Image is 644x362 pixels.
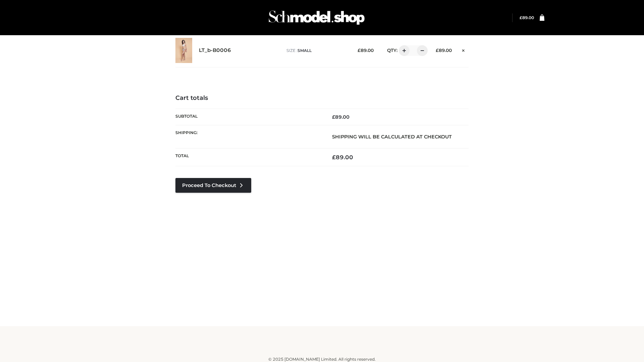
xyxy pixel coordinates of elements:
[332,114,350,120] bdi: 89.00
[332,154,336,161] span: £
[358,48,361,53] span: £
[199,47,231,54] a: LT_b-B0006
[520,15,522,20] span: £
[436,48,452,53] bdi: 89.00
[175,109,322,125] th: Subtotal
[358,48,374,53] bdi: 89.00
[520,15,534,20] bdi: 89.00
[332,114,335,120] span: £
[175,148,322,166] th: Total
[175,178,251,193] a: Proceed to Checkout
[380,45,425,56] div: QTY:
[175,38,192,63] img: LT_b-B0006 - SMALL
[175,95,469,102] h4: Cart totals
[266,4,367,31] img: Schmodel Admin 964
[175,125,322,148] th: Shipping:
[286,48,347,54] p: size :
[332,154,353,161] bdi: 89.00
[298,48,312,53] span: SMALL
[520,15,534,20] a: £89.00
[332,134,452,140] strong: Shipping will be calculated at checkout
[459,45,469,54] a: Remove this item
[436,48,439,53] span: £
